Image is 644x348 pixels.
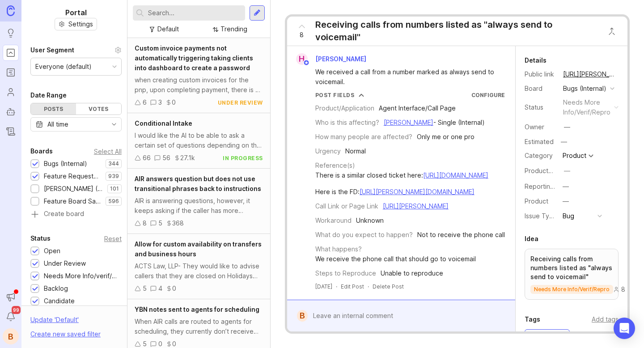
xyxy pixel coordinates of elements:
div: Receiving calls from numbers listed as "always send to voicemail" [315,18,598,43]
div: needs more info/verif/repro [563,98,610,117]
div: Status [525,102,556,112]
p: needs more info/verif/repro [534,286,610,293]
div: 368 [172,218,184,228]
div: Posts [31,103,76,115]
button: B [3,328,19,344]
div: ACTS Law, LLP- They would like to advise callers that they are closed on Holidays and do not have... [135,261,263,281]
div: Post Fields [315,91,355,99]
div: Tags [525,314,540,325]
div: Status [30,233,51,244]
span: Conditional Intake [135,119,192,127]
div: · [336,283,337,290]
label: Issue Type [525,212,557,220]
label: Reporting Team [525,182,572,190]
div: in progress [223,154,263,162]
div: I would like the AI to be able to ask a certain set of questions depending on the type of service... [135,131,263,150]
div: Votes [76,103,121,115]
div: All time [47,119,68,129]
div: B [297,310,308,322]
a: Create board [30,211,122,219]
div: Here is the FD: [315,187,488,197]
div: 0 [172,284,176,293]
a: Conditional IntakeI would like the AI to be able to ask a certain set of questions depending on t... [127,113,270,169]
div: Needs More Info/verif/repro [44,271,117,281]
div: Bugs (Internal) [563,84,606,93]
div: Product/Application [315,103,374,113]
a: [URL][PERSON_NAME] [383,202,449,210]
a: Custom invoice payments not automatically triggering taking clients into dashboard to create a pa... [127,38,270,113]
div: Add tags [592,314,619,324]
p: 101 [110,185,119,192]
div: Open [44,246,60,256]
div: 0 [172,98,176,107]
button: Post Fields [315,91,364,99]
div: — [563,196,569,206]
a: [URL][PERSON_NAME] [560,68,619,80]
a: [DATE] [315,283,332,290]
div: 5 [158,218,162,228]
div: Trending [220,24,247,34]
a: Autopilot [3,104,19,120]
div: Not to receive the phone call [417,230,505,240]
div: Update ' Default ' [30,315,79,329]
div: What happens? [315,244,362,254]
div: 56 [162,153,170,163]
p: 344 [108,160,119,167]
div: — [558,136,570,148]
div: We received a call from a number marked as always send to voicemail. [315,67,497,87]
img: Canny Home [7,5,15,16]
div: AIR is answering questions, however, it keeps asking if the caller has more questions instead of ... [135,196,263,216]
div: There is a similar closed ticket here: [315,170,488,180]
div: Category [525,151,556,161]
h1: Portal [65,7,87,18]
div: [PERSON_NAME] (Public) [44,184,103,194]
div: · [368,283,369,290]
a: Configure [471,92,505,98]
a: Receiving calls from numbers listed as "always send to voicemail"needs more info/verif/repro8 [525,249,619,300]
div: Feature Requests (Internal) [44,171,101,181]
a: H[PERSON_NAME] [291,53,373,65]
div: Unknown [356,216,384,225]
img: member badge [303,59,309,66]
a: Roadmaps [3,64,19,81]
div: Boards [30,146,53,157]
div: Public link [525,69,556,79]
a: Portal [3,45,19,61]
div: Urgency [315,146,341,156]
div: User Segment [30,45,74,55]
div: Steps to Reproduce [315,268,376,278]
a: [PERSON_NAME] [384,119,433,126]
button: Announcements [3,289,19,305]
div: 5 [143,284,147,293]
span: Settings [68,20,93,29]
div: Everyone (default) [35,62,92,72]
div: Edit Post [341,283,364,290]
div: Select All [94,149,122,154]
div: Date Range [30,90,67,101]
span: YBN notes sent to agents for scheduling [135,306,259,313]
div: Who is this affecting? [315,118,379,127]
div: 8 [613,286,625,293]
div: How many people are affected? [315,132,412,142]
label: ProductboardID [525,167,572,174]
span: [PERSON_NAME] [315,55,366,63]
div: 6 [143,98,147,107]
div: Reset [104,236,122,241]
div: under review [218,99,263,106]
div: Create new saved filter [30,329,101,339]
div: Candidate [44,296,75,306]
p: 596 [108,198,119,205]
div: 4 [158,284,162,293]
div: 27.1k [180,153,195,163]
span: 8 [300,30,304,40]
div: Bugs (Internal) [44,159,87,169]
div: Only me or one pro [417,132,475,142]
div: — [564,122,570,132]
div: 66 [143,153,151,163]
button: Close button [603,22,621,40]
div: Bug [563,211,574,221]
div: - Single (Internal) [384,118,485,127]
div: — [563,182,569,191]
div: What do you expect to happen? [315,230,413,240]
div: Normal [345,146,366,156]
